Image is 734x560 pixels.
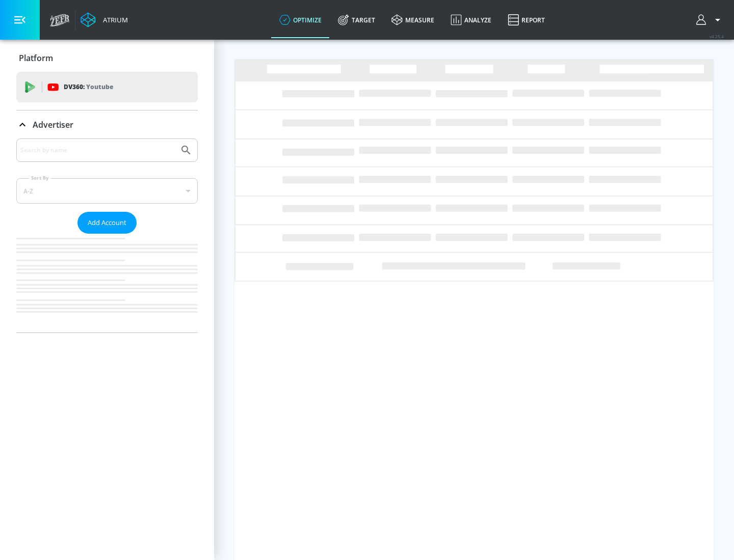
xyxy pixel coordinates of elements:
p: Platform [19,52,53,64]
div: DV360: Youtube [16,72,198,102]
div: Advertiser [16,110,198,139]
div: Advertiser [16,138,198,332]
a: measure [383,2,442,38]
a: Atrium [81,12,128,27]
a: optimize [271,2,330,38]
input: Search by name [20,144,175,157]
div: Atrium [99,15,128,24]
p: Youtube [86,81,113,92]
nav: list of Advertiser [16,234,198,332]
label: Sort By [29,175,51,181]
a: Target [330,2,383,38]
span: v 4.25.4 [710,34,724,39]
a: Report [500,2,553,38]
span: Add Account [88,217,126,229]
div: Platform [16,44,198,72]
p: Advertiser [33,119,73,130]
a: Analyze [442,2,500,38]
div: A-Z [16,178,198,204]
button: Add Account [77,212,137,234]
p: DV360: [64,81,113,93]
